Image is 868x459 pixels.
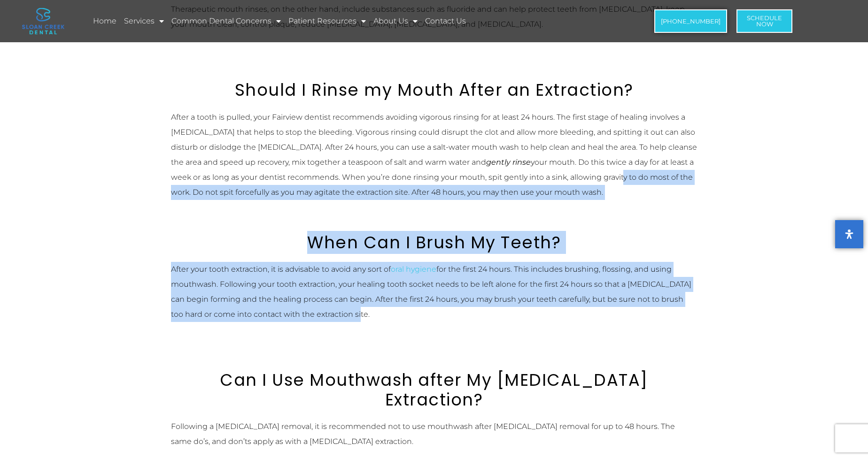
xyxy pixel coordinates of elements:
[171,110,697,200] div: After a tooth is pulled, your Fairview dentist recommends avoiding vigorous rinsing for at least ...
[123,10,165,32] a: Services
[287,10,367,32] a: Patient Resources
[486,158,531,167] strong: gently rinse
[171,233,697,252] h2: When Can I Brush My Teeth?
[391,265,436,274] a: oral hygiene
[22,8,64,34] img: logo
[92,10,597,32] nav: Menu
[92,10,118,32] a: Home
[747,15,782,27] span: Schedule Now
[661,18,721,24] span: [PHONE_NUMBER]
[171,419,697,449] p: Following a [MEDICAL_DATA] removal, it is recommended not to use mouthwash after [MEDICAL_DATA] r...
[654,9,727,33] a: [PHONE_NUMBER]
[424,10,467,32] a: Contact Us
[372,10,419,32] a: About Us
[171,262,697,322] p: After your tooth extraction, it is advisable to avoid any sort of for the first 24 hours. This in...
[170,10,282,32] a: Common Dental Concerns
[171,370,697,410] h2: Can I Use Mouthwash after My [MEDICAL_DATA] Extraction?
[171,80,697,100] h2: Should I Rinse my Mouth After an Extraction?
[835,220,863,248] button: Open Accessibility Panel
[736,9,792,33] a: ScheduleNow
